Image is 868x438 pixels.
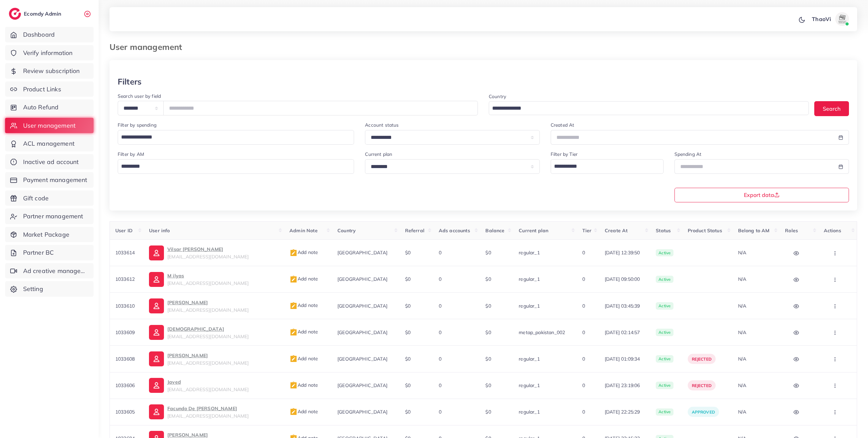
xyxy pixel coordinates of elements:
[289,408,298,416] img: admin_note.cdd0b510.svg
[23,212,83,221] span: Partner management
[405,409,411,415] span: $0
[24,11,63,17] h2: Ecomdy Admin
[118,130,354,145] div: Search for option
[118,77,141,87] h3: Filters
[5,27,94,42] a: Dashboard
[405,382,411,388] span: $0
[439,356,441,362] span: 0
[439,276,441,282] span: 0
[582,382,585,388] span: 0
[167,272,249,280] p: M ilyas
[365,151,392,158] label: Current plan
[337,303,387,309] span: [GEOGRAPHIC_DATA]
[23,30,55,39] span: Dashboard
[582,276,585,282] span: 0
[149,272,279,287] a: M ilyas[EMAIL_ADDRESS][DOMAIN_NAME]
[337,276,387,282] span: [GEOGRAPHIC_DATA]
[23,194,49,203] span: Gift code
[289,249,298,257] img: admin_note.cdd0b510.svg
[519,303,539,309] span: regular_1
[485,250,491,256] span: $0
[485,303,491,309] span: $0
[485,276,491,282] span: $0
[167,325,249,333] p: [DEMOGRAPHIC_DATA]
[5,263,94,279] a: Ad creative management
[289,381,298,389] img: admin_note.cdd0b510.svg
[5,227,94,242] a: Market Package
[519,409,539,415] span: regular_1
[289,227,318,234] span: Admin Note
[115,250,135,256] span: 1033614
[289,355,318,362] span: Add note
[115,227,133,234] span: User ID
[23,230,69,239] span: Market Package
[485,356,491,362] span: $0
[167,254,249,260] span: [EMAIL_ADDRESS][DOMAIN_NAME]
[808,12,852,26] a: ThaoViavatar
[149,245,164,260] img: ic-user-info.36bf1079.svg
[439,382,441,388] span: 0
[289,408,318,415] span: Add note
[5,172,94,188] a: Payment management
[405,250,411,256] span: $0
[365,122,399,128] label: Account status
[289,275,298,284] img: admin_note.cdd0b510.svg
[23,248,54,257] span: Partner BC
[118,151,144,158] label: Filter by AM
[405,356,411,362] span: $0
[118,159,354,174] div: Search for option
[289,276,318,282] span: Add note
[5,81,94,97] a: Product Links
[439,329,441,335] span: 0
[9,8,21,20] img: logo
[149,298,279,313] a: [PERSON_NAME][EMAIL_ADDRESS][DOMAIN_NAME]
[812,15,831,23] p: ThaoVi
[337,250,387,256] span: [GEOGRAPHIC_DATA]
[5,154,94,170] a: Inactive ad account
[656,382,673,389] span: active
[23,176,87,184] span: Payment management
[656,408,673,416] span: active
[738,409,746,415] span: N/A
[149,298,164,313] img: ic-user-info.36bf1079.svg
[405,227,424,234] span: Referral
[149,227,170,234] span: User info
[337,329,387,335] span: [GEOGRAPHIC_DATA]
[582,227,592,234] span: Tier
[688,227,722,234] span: Product Status
[167,378,249,386] p: Javed
[551,122,574,128] label: Created At
[5,118,94,133] a: User management
[5,208,94,224] a: Partner management
[738,356,746,362] span: N/A
[337,409,387,415] span: [GEOGRAPHIC_DATA]
[149,325,164,340] img: ic-user-info.36bf1079.svg
[485,382,491,388] span: $0
[167,413,249,419] span: [EMAIL_ADDRESS][DOMAIN_NAME]
[115,356,135,362] span: 1033608
[149,272,164,287] img: ic-user-info.36bf1079.svg
[519,227,548,234] span: Current plan
[439,227,470,234] span: Ads accounts
[605,408,645,415] span: [DATE] 22:25:29
[5,99,94,115] a: Auto Refund
[674,188,849,202] button: Export data
[605,227,628,234] span: Create At
[692,383,712,388] span: rejected
[289,302,298,310] img: admin_note.cdd0b510.svg
[115,276,135,282] span: 1033612
[738,227,770,234] span: Belong to AM
[582,356,585,362] span: 0
[439,250,441,256] span: 0
[5,245,94,260] a: Partner BC
[149,378,164,393] img: ic-user-info.36bf1079.svg
[9,8,63,20] a: logoEcomdy Admin
[489,101,809,115] div: Search for option
[744,192,780,198] span: Export data
[605,355,645,362] span: [DATE] 01:09:34
[405,329,411,335] span: $0
[23,158,79,166] span: Inactive ad account
[23,285,43,293] span: Setting
[289,355,298,363] img: admin_note.cdd0b510.svg
[605,249,645,256] span: [DATE] 12:39:50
